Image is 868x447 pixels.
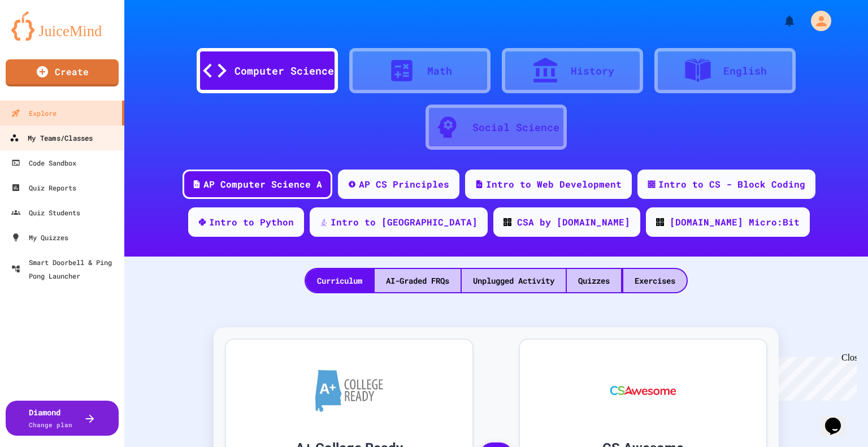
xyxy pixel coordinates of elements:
div: CSA by [DOMAIN_NAME] [517,215,630,229]
img: CODE_logo_RGB.png [504,218,511,226]
iframe: chat widget [774,353,857,401]
div: Diamond [29,406,72,430]
div: AP CS Principles [359,177,449,191]
div: Curriculum [306,269,374,292]
img: CS Awesome [599,357,688,424]
div: My Notifications [762,11,799,31]
div: Intro to [GEOGRAPHIC_DATA] [331,215,478,229]
div: Quizzes [567,269,621,292]
div: Chat with us now!Close [5,5,78,72]
div: Unplugged Activity [462,269,566,292]
a: Create [6,59,119,86]
div: Quiz Reports [11,181,76,194]
div: English [723,63,767,79]
div: [DOMAIN_NAME] Micro:Bit [670,215,800,229]
div: Code Sandbox [11,156,76,170]
div: AP Computer Science A [203,177,322,191]
div: Math [427,63,452,79]
div: Computer Science [235,63,334,79]
img: A+ College Ready [315,370,383,412]
div: Intro to Web Development [486,177,622,191]
div: Explore [11,106,57,120]
div: AI-Graded FRQs [375,269,461,292]
iframe: chat widget [821,402,857,436]
div: Smart Doorbell & Ping Pong Launcher [11,255,120,283]
div: History [571,63,614,79]
div: Intro to CS - Block Coding [658,177,805,191]
div: Quiz Students [11,206,80,219]
img: CODE_logo_RGB.png [656,218,664,226]
img: logo-orange.svg [11,11,113,41]
div: Intro to Python [209,215,294,229]
div: Exercises [623,269,687,292]
button: DiamondChange plan [6,401,119,436]
div: My Account [799,8,834,34]
div: My Quizzes [11,231,68,244]
div: Social Science [472,120,559,135]
span: Change plan [29,420,72,429]
div: My Teams/Classes [10,131,93,145]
